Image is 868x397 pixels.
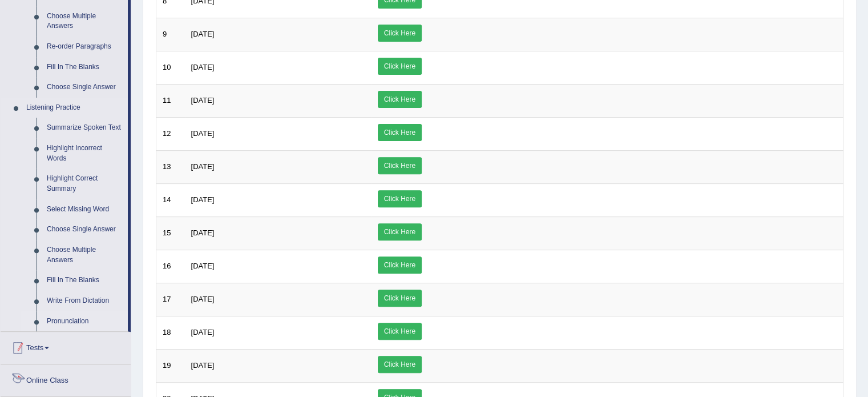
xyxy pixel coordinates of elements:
a: Select Missing Word [42,199,128,220]
a: Choose Single Answer [42,77,128,98]
a: Tests [1,332,131,360]
td: 14 [156,183,185,216]
a: Click Here [378,157,422,174]
a: Choose Single Answer [42,219,128,240]
a: Re-order Paragraphs [42,37,128,57]
a: Listening Practice [21,98,128,118]
span: [DATE] [191,30,215,38]
a: Write From Dictation [42,291,128,311]
a: Summarize Spoken Text [42,118,128,138]
td: 12 [156,117,185,150]
td: 10 [156,51,185,84]
span: [DATE] [191,96,215,105]
span: [DATE] [191,361,215,370]
a: Fill In The Blanks [42,57,128,78]
a: Choose Multiple Answers [42,6,128,37]
span: [DATE] [191,129,215,138]
a: Pronunciation [42,311,128,332]
span: [DATE] [191,228,215,237]
td: 9 [156,18,185,51]
a: Click Here [378,290,422,307]
a: Click Here [378,223,422,240]
td: 15 [156,216,185,250]
span: [DATE] [191,262,215,270]
td: 13 [156,150,185,183]
a: Choose Multiple Answers [42,240,128,270]
a: Click Here [378,190,422,207]
a: Click Here [378,256,422,274]
td: 11 [156,84,185,117]
a: Click Here [378,356,422,373]
span: [DATE] [191,162,215,171]
a: Highlight Correct Summary [42,169,128,199]
span: [DATE] [191,328,215,336]
span: [DATE] [191,295,215,303]
a: Click Here [378,58,422,75]
span: [DATE] [191,63,215,71]
a: Click Here [378,323,422,340]
a: Highlight Incorrect Words [42,138,128,169]
span: [DATE] [191,195,215,204]
td: 18 [156,316,185,349]
a: Click Here [378,91,422,108]
a: Online Class [1,364,131,393]
td: 16 [156,250,185,283]
td: 17 [156,283,185,316]
a: Click Here [378,25,422,42]
a: Click Here [378,124,422,141]
td: 19 [156,349,185,382]
a: Fill In The Blanks [42,270,128,291]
